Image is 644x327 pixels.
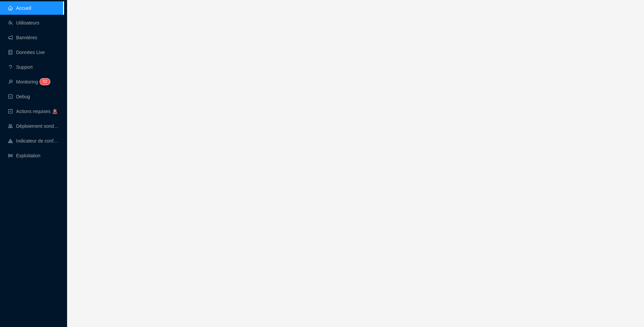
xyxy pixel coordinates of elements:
[40,78,50,85] sup: 52
[8,64,33,70] a: questionSupport
[8,138,59,144] a: heat-mapIndicateur de confort
[8,94,30,99] a: codeDebug
[8,79,48,85] a: monitorMonitoring52
[8,123,59,129] a: clusterDéploiement sondes
[8,20,39,25] a: teamUtilisateurs
[8,50,45,55] a: databaseDonnées Live
[8,35,37,40] a: notificationBannières
[8,109,13,114] span: check-square
[16,109,58,114] span: Actions requises 🚨
[45,79,47,84] span: 2
[8,5,31,11] a: homeAccueil
[43,79,45,84] span: 5
[8,153,40,158] a: slidersExploitation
